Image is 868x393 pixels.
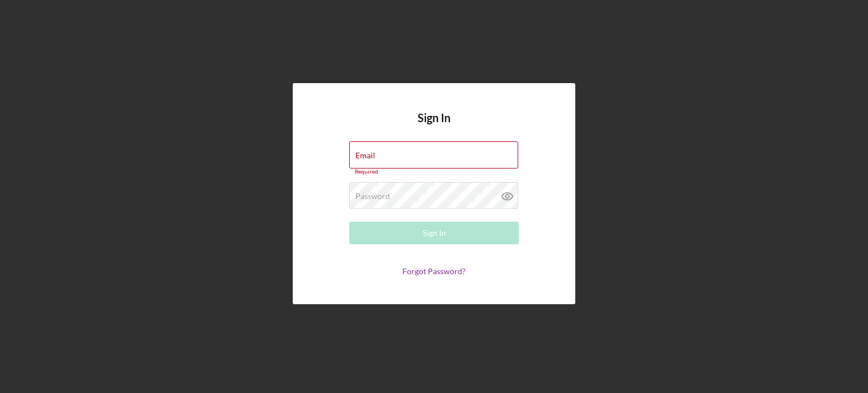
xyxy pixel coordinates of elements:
[402,266,466,276] a: Forgot Password?
[349,222,519,244] button: Sign In
[349,169,519,175] div: Required
[418,111,450,141] h4: Sign In
[355,192,390,201] label: Password
[355,151,375,160] label: Email
[423,222,446,244] div: Sign In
